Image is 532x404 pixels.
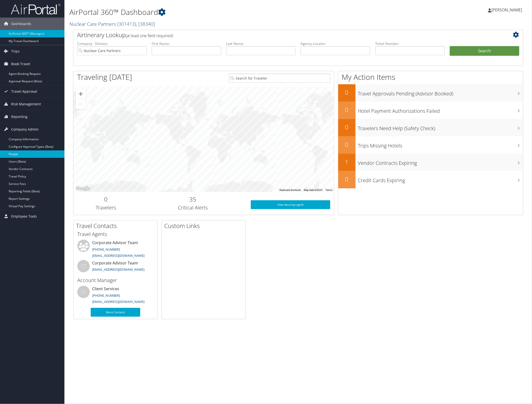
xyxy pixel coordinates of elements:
span: Company Admin [11,123,39,136]
h2: 0 [338,123,356,131]
span: Risk Management [11,98,41,110]
a: [EMAIL_ADDRESS][DOMAIN_NAME] [92,253,144,258]
h2: 1 [338,158,356,166]
a: Open this area in Google Maps (opens a new window) [75,185,91,192]
h2: 0 [338,106,356,114]
label: Ticket Number: [375,41,445,46]
span: Reporting [11,111,28,123]
a: [EMAIL_ADDRESS][DOMAIN_NAME] [92,267,144,272]
span: Map data ©2025 [304,189,323,191]
h3: Travelers Need Help (Safety Check) [358,122,523,132]
h1: AirPortal 360™ Dashboard [69,7,374,17]
span: Trips [11,45,20,58]
h2: 0 [77,195,135,203]
button: Zoom in [76,89,86,99]
h3: Travel Agents [77,231,154,238]
label: Agency Locator: [301,41,370,46]
label: Last Name: [226,41,296,46]
a: 1Vendor Contracts Expiring [338,154,523,171]
span: [PERSON_NAME] [491,7,522,13]
a: [PHONE_NUMBER] [92,293,120,298]
div: CS [77,286,90,298]
h3: Account Manager [77,277,154,284]
label: Company - Division: [77,41,147,46]
h2: Custom Links [164,222,246,230]
li: Client Services [75,286,156,306]
input: Search for Traveler [229,74,330,83]
a: 0Travel Approvals Pending (Advisor Booked) [338,84,523,102]
h3: Travelers [77,204,135,211]
label: First Name: [152,41,221,46]
a: Nuclear Care Partners [69,21,155,27]
span: Dashboards [11,18,31,30]
h3: Travel Approvals Pending (Advisor Booked) [358,88,523,97]
h3: Vendor Contracts Expiring [358,157,523,167]
button: Search [450,46,519,56]
span: Book Travel [11,58,30,70]
li: Corporate Advisor Team [75,260,156,276]
a: 0Credit Cards Expiring [338,171,523,188]
h2: 35 [142,195,243,203]
span: Travel Approval [11,85,37,98]
h2: Travel Contacts [76,222,157,230]
h1: My Action Items [338,72,523,82]
button: Keyboard shortcuts [280,188,301,192]
h2: Airtinerary Lookup [77,31,482,39]
span: , [ 38340 ] [136,21,155,27]
button: Zoom out [76,99,86,109]
a: [PERSON_NAME] [488,2,527,17]
a: More Contacts [91,308,140,317]
h3: Trips Missing Hotels [358,140,523,149]
a: 0Hotel Payment Authorizations Failed [338,102,523,119]
a: [EMAIL_ADDRESS][DOMAIN_NAME] [92,299,144,304]
h2: 0 [338,175,356,183]
span: (at least one field required) [126,33,173,38]
h3: Hotel Payment Authorizations Failed [358,105,523,115]
h2: 0 [338,140,356,149]
h3: Critical Alerts [142,204,243,211]
a: Terms (opens in new tab) [326,189,333,191]
a: 0Trips Missing Hotels [338,136,523,154]
h2: 0 [338,88,356,97]
div: CT [77,260,90,272]
span: Employee Tools [11,210,37,223]
span: ( 301413 ) [117,21,136,27]
a: 0Travelers Need Help (Safety Check) [338,119,523,136]
img: Google [75,185,91,192]
h3: Credit Cards Expiring [358,174,523,184]
li: Corporate Advisor Team [75,240,156,260]
h1: Traveling [DATE] [77,72,132,82]
img: airportal-logo.png [11,3,60,15]
a: View SecurityLogic® [251,200,330,209]
a: [PHONE_NUMBER] [92,247,120,252]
